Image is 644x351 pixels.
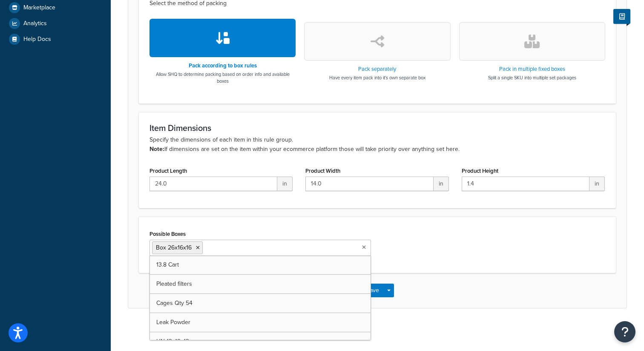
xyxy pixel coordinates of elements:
h3: Pack according to box rules [149,63,296,69]
span: in [277,177,293,191]
h3: Item Dimensions [149,123,605,133]
span: in [589,177,605,191]
label: Possible Boxes [149,231,186,237]
label: Product Height [462,168,498,174]
b: Note: [149,145,164,154]
a: Analytics [6,16,104,31]
button: Open Resource Center [614,321,635,342]
p: Have every item pack into it's own separate box [329,74,425,81]
span: Help Docs [23,36,51,43]
span: Cages Qty 54 [156,299,193,307]
label: Product Length [149,168,187,174]
a: Help Docs [6,32,104,47]
button: Save [361,284,384,297]
span: Leak Powder [156,318,190,327]
span: in [434,177,449,191]
a: Cages Qty 54 [150,294,371,313]
span: 13.8 Cart [156,260,179,269]
span: UN 12x12x12 [156,337,189,346]
p: Allow SHQ to determine packing based on order info and available boxes [149,71,296,84]
span: Marketplace [23,4,55,12]
span: Box 26x16x16 [156,243,192,252]
h3: Pack in multiple fixed boxes [488,66,576,72]
p: Split a single SKU into multiple set packages [488,74,576,81]
p: Specify the dimensions of each item in this rule group. If dimensions are set on the item within ... [149,135,605,154]
a: Leak Powder [150,313,371,332]
button: Show Help Docs [613,9,630,24]
a: UN 12x12x12 [150,332,371,351]
a: Pleated filters [150,275,371,293]
label: Product Width [305,168,340,174]
a: 13.8 Cart [150,255,371,274]
span: Analytics [23,20,47,27]
span: Pleated filters [156,279,192,288]
h3: Pack separately [329,66,425,72]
